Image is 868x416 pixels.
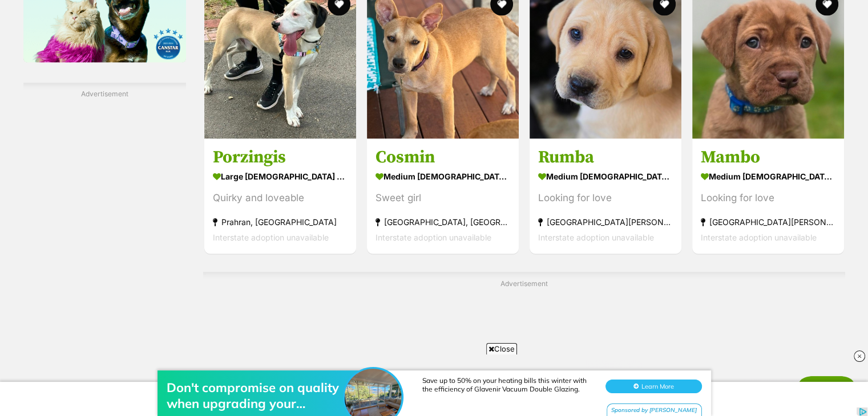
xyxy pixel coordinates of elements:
a: Rumba medium [DEMOGRAPHIC_DATA] Dog Looking for love [GEOGRAPHIC_DATA][PERSON_NAME][GEOGRAPHIC_DA... [530,138,681,254]
a: Cosmin medium [DEMOGRAPHIC_DATA] Dog Sweet girl [GEOGRAPHIC_DATA], [GEOGRAPHIC_DATA] Interstate a... [367,138,519,254]
strong: [GEOGRAPHIC_DATA][PERSON_NAME][GEOGRAPHIC_DATA] [701,214,835,230]
a: Porzingis large [DEMOGRAPHIC_DATA] Dog Quirky and loveable Prahran, [GEOGRAPHIC_DATA] Interstate ... [204,138,356,254]
h3: Rumba [538,146,673,168]
h3: Cosmin [376,146,510,168]
a: Mambo medium [DEMOGRAPHIC_DATA] Dog Looking for love [GEOGRAPHIC_DATA][PERSON_NAME][GEOGRAPHIC_DA... [692,138,844,254]
strong: large [DEMOGRAPHIC_DATA] Dog [213,168,348,185]
span: Interstate adoption unavailable [701,233,817,242]
div: Looking for love [538,190,673,206]
strong: medium [DEMOGRAPHIC_DATA] Dog [701,168,835,185]
div: Quirky and loveable [213,190,348,206]
div: Save up to 50% on your heating bills this winter with the efficiency of Glavenir Vacuum Double Gl... [422,28,594,46]
strong: medium [DEMOGRAPHIC_DATA] Dog [376,168,510,185]
span: Close [486,343,517,354]
span: Interstate adoption unavailable [213,233,329,242]
strong: [GEOGRAPHIC_DATA], [GEOGRAPHIC_DATA] [376,214,510,230]
strong: medium [DEMOGRAPHIC_DATA] Dog [538,168,673,185]
div: Sweet girl [376,190,510,206]
div: Sponsored by [PERSON_NAME] [607,56,702,70]
span: Interstate adoption unavailable [538,233,654,242]
div: Don't compromise on quality when upgrading your windows [167,32,349,64]
button: Learn More [605,32,702,46]
span: Interstate adoption unavailable [376,233,491,242]
strong: Prahran, [GEOGRAPHIC_DATA] [213,214,348,230]
h3: Porzingis [213,146,348,168]
div: Looking for love [701,190,835,206]
img: close_rtb.svg [854,350,865,362]
strong: [GEOGRAPHIC_DATA][PERSON_NAME][GEOGRAPHIC_DATA] [538,214,673,230]
h3: Mambo [701,146,835,168]
img: Don't compromise on quality when upgrading your windows [345,21,402,78]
